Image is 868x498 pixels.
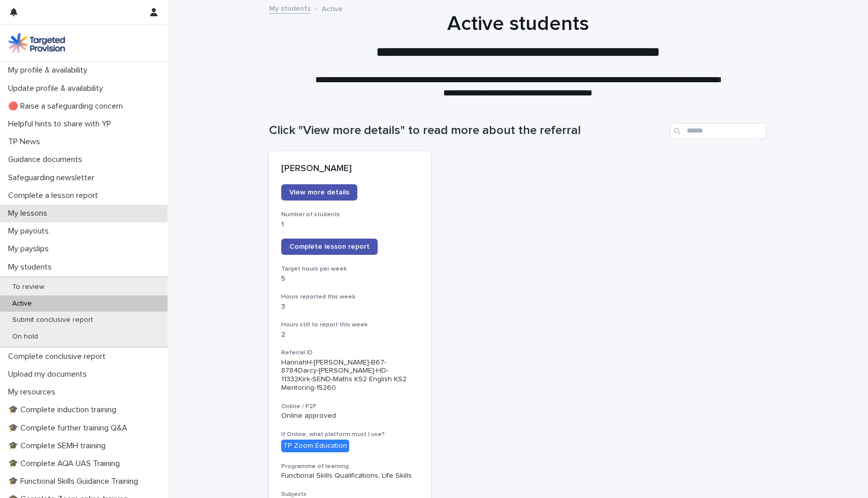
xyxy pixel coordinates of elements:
[281,330,419,339] p: 2
[4,477,146,486] p: 🎓 Functional Skills Guidance Training
[4,226,57,236] p: My payouts
[4,352,114,361] p: Complete conclusive report
[4,370,95,379] p: Upload my documents
[281,472,419,480] p: Functional Skills Qualifications, Life Skills
[269,12,766,36] h1: Active students
[4,262,60,272] p: My students
[4,84,111,93] p: Update profile & availability
[281,303,419,311] p: 3
[269,123,666,138] h1: Click "View more details" to read more about the referral
[281,412,419,420] p: Online approved
[4,119,119,129] p: Helpful hints to share with YP
[4,283,52,291] p: To review
[281,220,419,229] p: 1
[4,137,48,147] p: TP News
[4,155,90,164] p: Guidance documents
[281,239,378,255] a: Complete lesson report
[289,189,349,196] span: View more details
[4,191,106,201] p: Complete a lesson report
[281,265,419,273] h3: Target hours per week
[281,462,419,471] h3: Programme of learning
[281,184,357,201] a: View more details
[281,293,419,301] h3: Hours reported this week
[281,275,419,283] p: 5
[4,441,114,451] p: 🎓 Complete SEMH training
[4,423,136,433] p: 🎓 Complete further training Q&A
[4,102,131,111] p: 🔴 Raise a safeguarding concern
[4,459,128,469] p: 🎓 Complete AQA UAS Training
[281,430,419,439] h3: If Online, what platform must I use?
[8,33,65,53] img: M5nRWzHhSzIhMunXDL62
[289,243,370,250] span: Complete lesson report
[281,321,419,329] h3: Hours still to report this week
[281,211,419,219] h3: Number of students
[281,349,419,357] h3: Referral ID
[269,2,311,14] a: My students
[670,123,766,139] input: Search
[281,440,349,452] div: TP Zoom Education
[4,209,55,218] p: My lessons
[322,3,343,14] p: Active
[4,244,57,254] p: My payslips
[4,405,124,415] p: 🎓 Complete induction training
[4,387,63,397] p: My resources
[4,333,46,341] p: On hold
[281,403,419,411] h3: Online / F2F
[4,300,40,308] p: Active
[4,173,103,183] p: Safeguarding newsletter
[4,65,95,75] p: My profile & availability
[281,163,419,175] p: [PERSON_NAME]
[4,316,101,324] p: Submit conclusive report
[281,358,419,392] p: HannahH-[PERSON_NAME]-B67-8784Darcy-[PERSON_NAME]-HD-11332Kirk-SEND-Maths KS2 English KS2 Mentori...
